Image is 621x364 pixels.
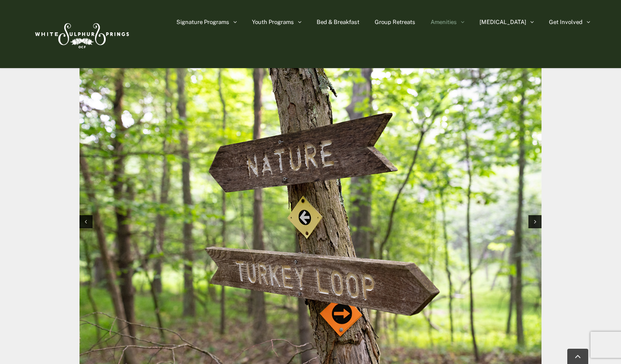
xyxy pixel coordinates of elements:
[528,215,542,228] div: Next slide
[79,215,93,228] div: Previous slide
[375,19,415,25] span: Group Retreats
[480,19,526,25] span: [MEDICAL_DATA]
[252,19,294,25] span: Youth Programs
[317,19,359,25] span: Bed & Breakfast
[31,14,131,55] img: White Sulphur Springs Logo
[431,19,457,25] span: Amenities
[549,19,583,25] span: Get Involved
[176,19,229,25] span: Signature Programs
